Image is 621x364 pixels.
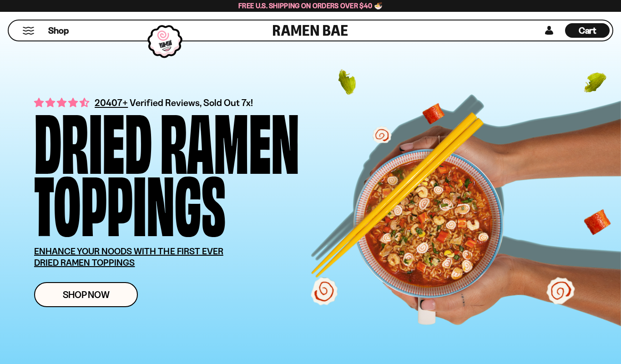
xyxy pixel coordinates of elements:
div: Toppings [34,170,226,232]
a: Shop [48,23,69,38]
span: Free U.S. Shipping on Orders over $40 🍜 [238,1,383,10]
div: Dried [34,107,152,170]
span: Shop [48,25,69,37]
div: Ramen [160,107,299,170]
u: ENHANCE YOUR NOODS WITH THE FIRST EVER DRIED RAMEN TOPPINGS [34,246,223,268]
div: Cart [565,20,610,40]
span: Cart [579,25,596,36]
button: Mobile Menu Trigger [22,27,35,35]
a: Shop Now [34,282,138,307]
span: Shop Now [63,290,110,299]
